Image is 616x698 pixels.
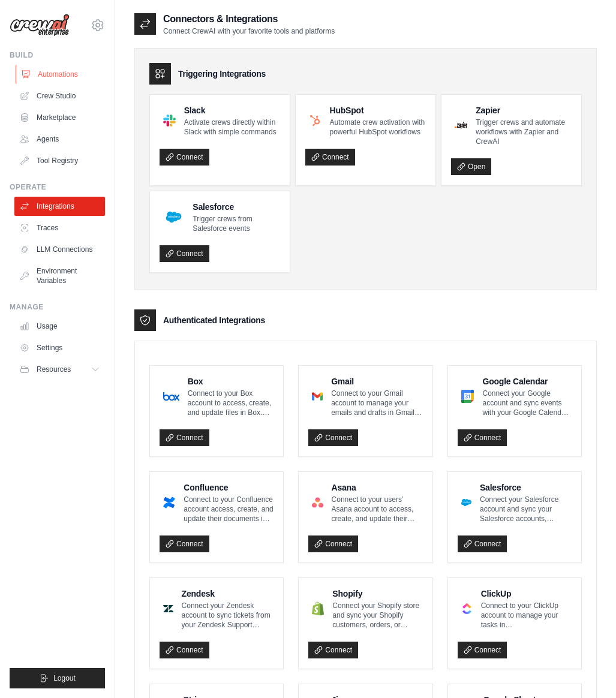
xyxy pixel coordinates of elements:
[476,118,572,146] p: Trigger crews and automate workflows with Zapier and CrewAI
[10,50,105,60] div: Build
[193,201,280,213] h4: Salesforce
[482,375,572,387] h4: Google Calendar
[14,197,105,216] a: Integrations
[14,317,105,336] a: Usage
[312,597,324,621] img: Shopify Logo
[184,118,280,137] p: Activate crews directly within Slack with simple commands
[163,206,184,227] img: Salesforce Logo
[14,261,105,290] a: Environment Variables
[160,429,209,446] a: Connect
[160,642,209,658] a: Connect
[332,495,423,523] p: Connect to your users’ Asana account to access, create, and update their tasks or projects in [GE...
[182,601,274,630] p: Connect your Zendesk account to sync tickets from your Zendesk Support account. Enable your suppo...
[329,104,426,116] h4: HubSpot
[455,122,467,129] img: Zapier Logo
[14,108,105,127] a: Marketplace
[14,360,105,379] button: Resources
[458,429,507,446] a: Connect
[160,245,209,262] a: Connect
[53,673,76,683] span: Logout
[480,495,572,523] p: Connect your Salesforce account and sync your Salesforce accounts, contacts, leads, or opportunit...
[178,68,266,80] h3: Triggering Integrations
[309,115,321,127] img: HubSpot Logo
[14,218,105,237] a: Traces
[329,118,426,137] p: Automate crew activation with powerful HubSpot workflows
[458,642,507,658] a: Connect
[331,375,423,387] h4: Gmail
[14,86,105,106] a: Crew Studio
[461,491,471,515] img: Salesforce Logo
[14,151,105,170] a: Tool Registry
[160,149,209,166] a: Connect
[332,482,423,494] h4: Asana
[160,535,209,552] a: Connect
[461,597,473,621] img: ClickUp Logo
[188,375,274,387] h4: Box
[312,491,323,515] img: Asana Logo
[451,158,491,175] a: Open
[193,214,280,233] p: Trigger crews from Salesforce events
[308,429,358,446] a: Connect
[308,642,358,658] a: Connect
[184,495,274,523] p: Connect to your Confluence account access, create, and update their documents in Confluence. Incr...
[481,601,572,630] p: Connect to your ClickUp account to manage your tasks in [GEOGRAPHIC_DATA]. Increase your team’s p...
[16,65,106,84] a: Automations
[332,588,422,600] h4: Shopify
[305,149,355,166] a: Connect
[461,384,474,408] img: Google Calendar Logo
[184,104,280,116] h4: Slack
[14,130,105,149] a: Agents
[14,338,105,357] a: Settings
[10,182,105,192] div: Operate
[332,601,422,630] p: Connect your Shopify store and sync your Shopify customers, orders, or products. Grow your busine...
[163,314,265,326] h3: Authenticated Integrations
[163,12,335,26] h2: Connectors & Integrations
[163,115,176,127] img: Slack Logo
[458,535,507,552] a: Connect
[312,384,323,408] img: Gmail Logo
[163,384,179,408] img: Box Logo
[184,482,274,494] h4: Confluence
[163,491,175,515] img: Confluence Logo
[163,597,173,621] img: Zendesk Logo
[481,588,572,600] h4: ClickUp
[331,389,423,417] p: Connect to your Gmail account to manage your emails and drafts in Gmail. Increase your team’s pro...
[480,482,572,494] h4: Salesforce
[14,240,105,259] a: LLM Connections
[482,389,572,417] p: Connect your Google account and sync events with your Google Calendar. Increase your productivity...
[182,588,274,600] h4: Zendesk
[188,389,274,417] p: Connect to your Box account to access, create, and update files in Box. Increase your team’s prod...
[308,535,358,552] a: Connect
[10,14,70,37] img: Logo
[37,365,71,374] span: Resources
[10,302,105,312] div: Manage
[163,26,335,36] p: Connect CrewAI with your favorite tools and platforms
[476,104,572,116] h4: Zapier
[10,668,105,688] button: Logout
